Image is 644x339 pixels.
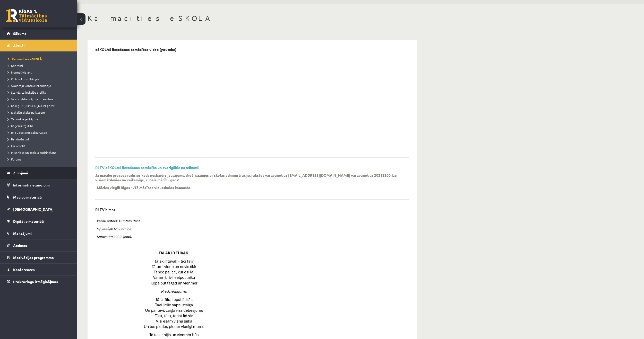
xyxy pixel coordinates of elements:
[8,137,72,141] a: Par drošu vidi!
[8,63,72,68] a: Kontakti
[95,173,402,182] p: Ja mācību procesā radīsies kāds neskaidrs jautājums, droši sazinies ar skolas administrāciju, rak...
[8,144,25,148] span: Esi vesels!
[13,195,42,199] span: Mācību materiāli
[97,185,120,190] p: Mācies viegli!
[7,28,71,39] a: Sākums
[8,90,46,94] span: Standarta ieskaišu grafiks
[8,83,72,88] a: Skolotāju kontaktinformācija
[8,97,56,101] span: Valsts pārbaudījumi un eksāmeni
[7,252,71,263] a: Motivācijas programma
[13,219,44,224] span: Digitālie materiāli
[8,90,72,95] a: Standarta ieskaišu grafiks
[8,57,72,61] a: Kā mācīties eSKOLĀ
[7,167,71,179] a: Ziņojumi
[8,130,47,135] span: R1TV skolēnu pašpārvalde
[8,124,33,128] span: Karjeras izglītība
[95,165,199,170] a: R1TV eSKOLAS lietošanas pamācība un svarīgākie noteikumi!
[95,47,176,52] p: eSKOLAS lietošanas pamācības video (youtube)
[8,157,21,161] span: Forums
[13,207,54,211] span: [DEMOGRAPHIC_DATA]
[8,70,32,74] span: Normatīvie akti
[88,14,417,23] h1: Kā mācīties eSKOLĀ
[7,203,71,215] a: [DEMOGRAPHIC_DATA]
[13,31,26,36] span: Sākums
[13,167,71,179] legend: Ziņojumi
[8,77,72,81] a: Online konsultācijas
[6,9,47,22] a: Rīgas 1. Tālmācības vidusskola
[7,276,71,288] a: Proktoringa izmēģinājums
[8,64,23,68] span: Kontakti
[8,84,51,88] span: Skolotāju kontaktinformācija
[8,157,72,162] a: Forums
[7,179,71,191] a: Informatīvie ziņojumi
[95,207,116,212] p: R1TV himna
[13,279,58,284] span: Proktoringa izmēģinājums
[13,255,54,260] span: Motivācijas programma
[7,264,71,275] a: Konferences
[8,104,55,108] span: Kā iegūt [DOMAIN_NAME] prof
[13,43,25,48] span: Aktuāli
[8,110,45,114] span: Ieskaišu skaits pa klasēm
[8,110,72,115] a: Ieskaišu skaits pa klasēm
[7,239,71,251] a: Atzīmes
[13,179,71,191] legend: Informatīvie ziņojumi
[13,267,35,272] span: Konferences
[7,227,71,239] a: Maksājumi
[8,137,30,141] span: Par drošu vidi!
[8,144,72,148] a: Esi vesels!
[8,150,56,155] span: Pilsoniskā un sociālā audzināšana
[8,97,72,101] a: Valsts pārbaudījumi un eksāmeni
[7,191,71,203] a: Mācību materiāli
[8,150,72,155] a: Pilsoniskā un sociālā audzināšana
[8,77,39,81] span: Online konsultācijas
[13,227,71,239] legend: Maksājumi
[8,117,72,121] a: Tehniskie jautājumi
[8,130,72,135] a: R1TV skolēnu pašpārvalde
[121,185,190,190] p: Rīgas 1. Tālmācības vidusskolas komanda
[8,70,72,75] a: Normatīvie akti
[13,243,27,248] span: Atzīmes
[8,117,38,121] span: Tehniskie jautājumi
[8,57,42,61] span: Kā mācīties eSKOLĀ
[8,103,72,108] a: Kā iegūt [DOMAIN_NAME] prof
[8,123,72,128] a: Karjeras izglītība
[7,40,71,51] a: Aktuāli
[7,215,71,227] a: Digitālie materiāli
